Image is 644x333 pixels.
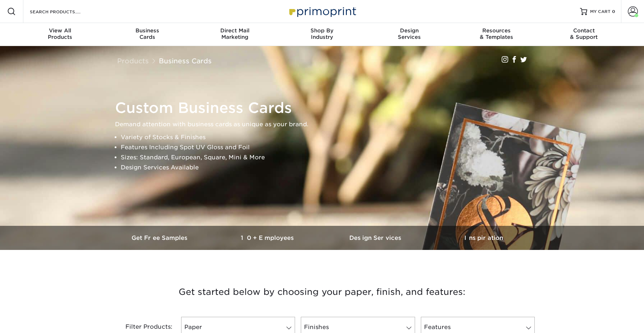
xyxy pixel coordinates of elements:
[540,23,627,46] a: Contact& Support
[279,27,366,40] div: Industry
[159,57,212,65] a: Business Cards
[322,226,430,250] a: Design Services
[191,27,279,40] div: Marketing
[279,23,366,46] a: Shop ByIndustry
[121,163,535,173] li: Design Services Available
[115,99,535,117] h1: Custom Business Cards
[115,119,535,129] p: Demand attention with business cards as unique as your brand.
[29,7,99,16] input: SEARCH PRODUCTS.....
[286,4,358,19] img: Primoprint
[540,27,627,34] span: Contact
[322,234,430,241] h3: Design Services
[104,23,191,46] a: BusinessCards
[453,23,540,46] a: Resources& Templates
[117,57,149,65] a: Products
[191,23,279,46] a: Direct MailMarketing
[121,132,535,142] li: Variety of Stocks & Finishes
[279,27,366,34] span: Shop By
[112,276,532,308] h3: Get started below by choosing your paper, finish, and features:
[365,27,453,34] span: Design
[365,23,453,46] a: DesignServices
[17,27,104,34] span: View All
[590,9,611,15] span: MY CART
[540,27,627,40] div: & Support
[453,27,540,40] div: & Templates
[430,234,538,241] h3: Inspiration
[214,226,322,250] a: 10+ Employees
[121,152,535,163] li: Sizes: Standard, European, Square, Mini & More
[121,142,535,152] li: Features Including Spot UV Gloss and Foil
[106,226,214,250] a: Get Free Samples
[365,27,453,40] div: Services
[17,27,104,40] div: Products
[214,234,322,241] h3: 10+ Employees
[453,27,540,34] span: Resources
[104,27,191,40] div: Cards
[17,23,104,46] a: View AllProducts
[430,226,538,250] a: Inspiration
[612,9,615,14] span: 0
[106,234,214,241] h3: Get Free Samples
[191,27,279,34] span: Direct Mail
[104,27,191,34] span: Business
